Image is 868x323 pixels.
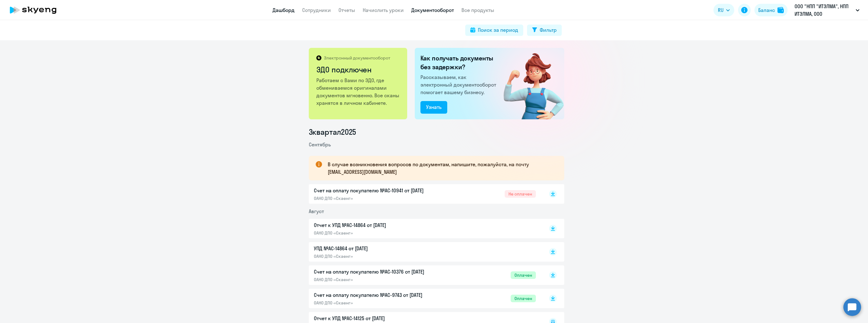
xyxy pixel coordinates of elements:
[511,295,536,302] span: Оплачен
[314,300,446,306] p: ОАНО ДПО «Скаенг»
[314,291,536,306] a: Счет на оплату покупателю №AC-9743 от [DATE]ОАНО ДПО «Скаенг»Оплачен
[420,101,447,114] button: Узнать
[314,187,446,194] p: Счет на оплату покупателю №AC-10941 от [DATE]
[754,4,788,16] button: Балансbalance
[465,25,523,36] button: Поиск за период
[511,271,536,279] span: Оплачен
[505,190,536,198] span: Не оплачен
[791,3,863,18] button: ООО "НПП "ИТЭЛМА", НПП ИТЭЛМА, ООО
[478,26,518,34] div: Поиск за период
[461,7,494,13] a: Все продукты
[314,277,446,282] p: ОАНО ДПО «Скаенг»
[314,187,536,201] a: Счет на оплату покупателю №AC-10941 от [DATE]ОАНО ДПО «Скаенг»Не оплачен
[302,7,331,13] a: Сотрудники
[314,245,536,259] a: УПД №AC-14864 от [DATE]ОАНО ДПО «Скаенг»
[363,7,404,13] a: Начислить уроки
[309,127,564,137] li: 3 квартал 2025
[527,25,562,36] button: Фильтр
[777,7,784,13] img: balance
[314,268,446,275] p: Счет на оплату покупателю №AC-10376 от [DATE]
[309,208,324,214] span: Август
[420,54,499,71] h2: Как получать документы без задержки?
[314,230,446,236] p: ОАНО ДПО «Скаенг»
[493,48,564,119] img: connected
[540,26,557,34] div: Фильтр
[718,6,724,14] span: RU
[314,291,446,299] p: Счет на оплату покупателю №AC-9743 от [DATE]
[314,268,536,282] a: Счет на оплату покупателю №AC-10376 от [DATE]ОАНО ДПО «Скаенг»Оплачен
[314,221,536,236] a: Отчет к УПД №AC-14864 от [DATE]ОАНО ДПО «Скаенг»
[795,3,853,18] p: ООО "НПП "ИТЭЛМА", НПП ИТЭЛМА, ООО
[411,7,454,13] a: Документооборот
[324,55,390,61] p: Электронный документооборот
[314,195,446,201] p: ОАНО ДПО «Скаенг»
[309,141,331,148] span: Сентябрь
[314,253,446,259] p: ОАНО ДПО «Скаенг»
[328,161,553,176] p: В случае возникновения вопросов по документам, напишите, пожалуйста, на почту [EMAIL_ADDRESS][DOM...
[713,4,734,16] button: RU
[316,65,401,75] h2: ЭДО подключен
[314,245,446,252] p: УПД №AC-14864 от [DATE]
[338,7,355,13] a: Отчеты
[420,73,499,96] p: Рассказываем, как электронный документооборот помогает вашему бизнесу.
[314,221,446,229] p: Отчет к УПД №AC-14864 от [DATE]
[273,7,295,13] a: Дашборд
[316,76,401,107] p: Работаем с Вами по ЭДО, где обмениваемся оригиналами документов мгновенно. Все сканы хранятся в л...
[758,6,775,14] div: Баланс
[426,103,442,111] div: Узнать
